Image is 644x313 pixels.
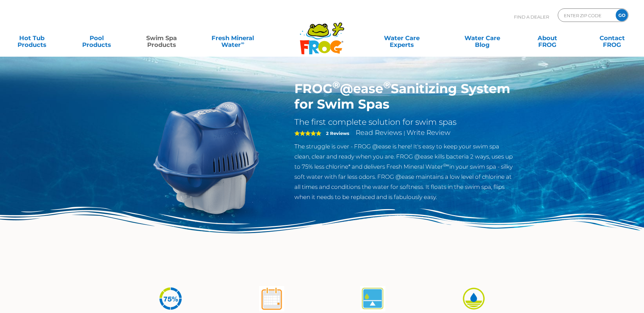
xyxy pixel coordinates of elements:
img: atease-icon-shock-once [259,286,284,311]
h1: FROG @ease Sanitizing System for Swim Spas [294,81,514,112]
img: atease-icon-self-regulates [360,286,385,311]
a: Water CareExperts [361,31,443,45]
a: Write Review [407,129,450,137]
img: icon-atease-easy-on [461,286,486,311]
sup: ® [383,79,391,91]
h2: The first complete solution for swim spas [294,117,514,127]
p: The struggle is over - FROG @ease is here! It's easy to keep your swim spa clean, clear and ready... [294,141,514,202]
a: Water CareBlog [457,31,508,45]
input: GO [616,9,628,21]
a: Fresh MineralWater∞ [201,31,264,45]
strong: 2 Reviews [326,131,349,136]
a: PoolProducts [72,31,122,45]
sup: ® [332,79,340,91]
img: ss-@ease-hero.png [130,81,284,235]
img: icon-atease-75percent-less [158,286,183,311]
sup: ∞ [241,40,244,46]
span: 5 [294,131,321,136]
img: Frog Products Logo [296,13,348,55]
a: Hot TubProducts [7,31,57,45]
span: | [404,130,405,136]
sup: ®∞ [443,163,449,168]
a: ContactFROG [587,31,637,45]
a: Swim SpaProducts [136,31,187,45]
a: Read Reviews [356,129,402,137]
p: Find A Dealer [514,8,549,25]
a: AboutFROG [522,31,573,45]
